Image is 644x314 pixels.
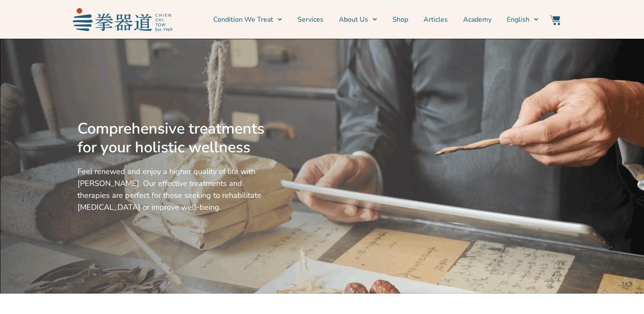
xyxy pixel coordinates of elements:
a: Services [298,9,323,30]
h2: Comprehensive treatments for your holistic wellness [77,120,268,157]
p: Feel renewed and enjoy a higher quality of life with [PERSON_NAME]. Our effective treatments and ... [77,166,268,213]
img: Website Icon-03 [550,15,560,25]
a: About Us [339,9,377,30]
a: Condition We Treat [213,9,282,30]
a: Shop [392,9,408,30]
a: Articles [424,9,448,30]
a: English [507,9,538,30]
nav: Menu [177,9,538,30]
span: English [507,14,530,25]
a: Academy [463,9,492,30]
